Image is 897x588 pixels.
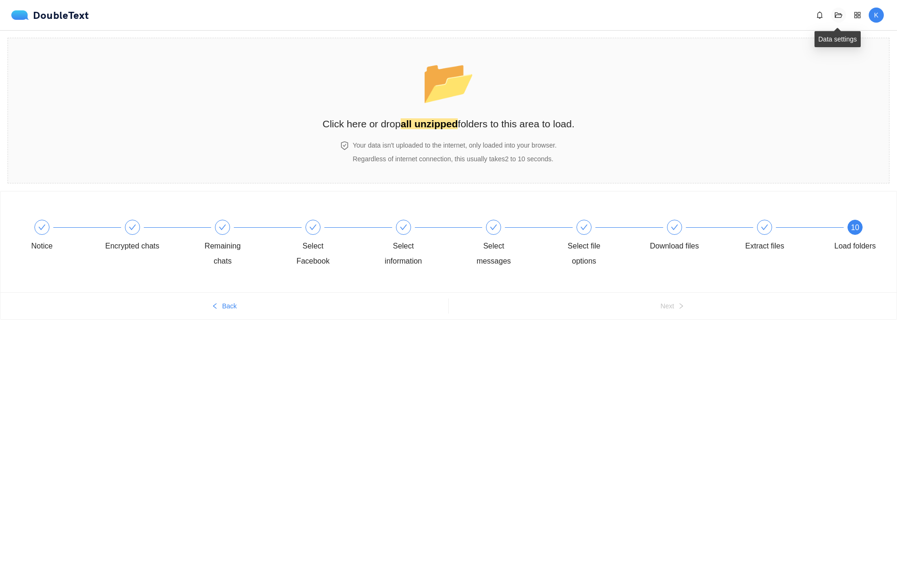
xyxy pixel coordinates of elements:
img: logo [11,10,33,20]
div: Select messages [466,220,557,269]
div: Notice [31,239,52,254]
div: Download files [650,239,699,254]
span: appstore [850,11,864,19]
span: K [874,8,878,23]
span: Back [222,301,237,311]
div: Select Facebook [286,220,376,269]
h2: Click here or drop folders to this area to load. [322,116,575,132]
div: Select information [376,220,467,269]
span: folder [421,58,476,106]
span: Regardless of internet connection, this usually takes 2 to 10 seconds . [353,155,553,163]
span: check [761,224,768,231]
span: check [490,224,497,231]
span: 10 [851,224,859,232]
button: Nextright [449,298,897,314]
div: Extract files [745,239,784,254]
span: safety-certificate [340,141,349,150]
div: Remaining chats [195,220,286,269]
span: check [129,224,136,231]
button: leftBack [0,298,448,314]
div: Extract files [737,220,828,254]
div: Select messages [466,239,521,269]
div: Select file options [557,220,647,269]
strong: all unzipped [401,118,458,129]
div: DoubleText [11,10,89,20]
div: Encrypted chats [105,220,196,254]
span: check [219,224,226,231]
span: check [38,224,46,231]
div: Select information [376,239,431,269]
div: Encrypted chats [105,239,159,254]
h4: Your data isn't uploaded to the internet, only loaded into your browser. [353,140,557,150]
div: 10Load folders [828,220,882,254]
span: left [212,303,218,310]
div: Data settings [815,31,861,47]
span: folder-open [831,11,846,19]
button: folder-open [831,8,846,23]
button: bell [812,8,827,23]
div: Select Facebook [286,239,340,269]
span: bell [813,11,827,19]
div: Download files [647,220,738,254]
a: logoDoubleText [11,10,89,20]
span: check [400,224,407,231]
span: check [309,224,317,231]
div: Select file options [557,239,611,269]
span: check [580,224,588,231]
span: check [671,224,678,231]
div: Notice [15,220,105,254]
button: appstore [850,8,865,23]
div: Remaining chats [195,239,250,269]
div: Load folders [834,239,876,254]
